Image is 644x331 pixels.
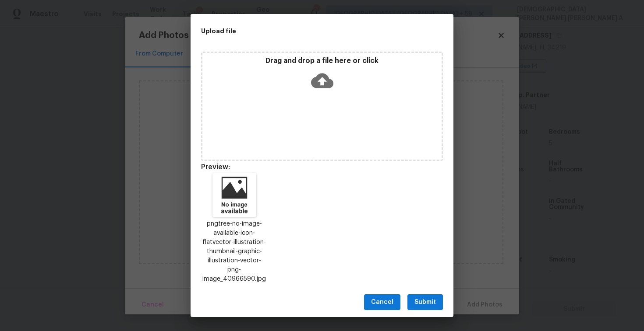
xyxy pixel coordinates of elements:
[407,294,443,310] button: Submit
[201,26,403,36] h2: Upload file
[414,297,436,308] span: Submit
[201,220,268,284] p: pngtree-no-image-available-icon-flatvector-illustration-thumbnail-graphic-illustration-vector-png...
[212,173,256,217] img: 2Q==
[371,297,393,308] span: Cancel
[364,294,400,310] button: Cancel
[202,56,442,66] p: Drag and drop a file here or click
